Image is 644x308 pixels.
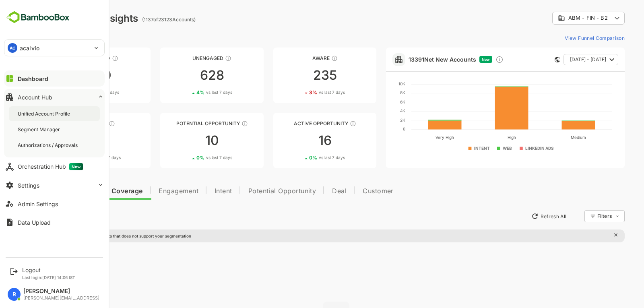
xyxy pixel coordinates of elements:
[291,89,317,95] span: vs last 7 days
[18,219,51,226] div: Data Upload
[186,188,204,194] span: Intent
[4,40,104,56] div: ACacalvio
[35,234,163,238] p: There are global insights that does not support your segmentation
[168,155,204,161] div: 0 %
[132,113,235,168] a: Potential OpportunityThese accounts are MQAs and can be passed on to Inside Sales100%vs last 7 days
[18,75,48,82] div: Dashboard
[4,159,105,175] button: Orchestration HubNew
[197,55,203,62] div: These accounts have not shown enough engagement and need nurturing
[22,275,75,280] p: Last login: [DATE] 14:06 IST
[19,48,122,103] a: UnreachedThese accounts have not been engaged with for a defined time period2407%vs last 7 days
[245,120,348,126] div: Active Opportunity
[568,209,597,223] div: Filters
[245,134,348,147] div: 16
[467,56,475,64] div: Discover new ICP-fit accounts showing engagement — via intent surges, anonymous website visits, L...
[372,118,377,122] text: 2K
[380,56,448,63] a: 13391Net New Accounts
[114,17,167,23] ag: ( 1137 of 23123 Accounts)
[291,155,317,161] span: vs last 7 days
[20,44,39,52] p: acalvio
[18,94,52,101] div: Account Hub
[19,12,110,24] div: Dashboard Insights
[500,210,542,223] button: Refresh All
[535,54,590,65] button: [DATE] - [DATE]
[19,134,122,147] div: 8
[213,120,220,127] div: These accounts are MQAs and can be passed on to Inside Sales
[4,70,105,87] button: Dashboard
[220,188,288,194] span: Potential Opportunity
[245,113,348,168] a: Active OpportunityThese accounts have open opportunities which might be at any of the Sales Stage...
[533,31,597,44] button: View Funnel Comparison
[18,110,72,117] div: Unified Account Profile
[4,214,105,230] button: Data Upload
[4,196,105,212] button: Admin Settings
[18,126,62,133] div: Segment Manager
[407,135,426,140] text: Very High
[322,120,328,127] div: These accounts have open opportunities which might be at any of the Sales Stages
[8,288,21,301] div: R
[132,48,235,103] a: UnengagedThese accounts have not shown enough engagement and need nurturing6284%vs last 7 days
[281,155,317,161] div: 0 %
[245,69,348,82] div: 235
[540,15,580,21] span: ABM - FIN - B2
[168,89,204,95] div: 4 %
[4,10,72,25] img: BambooboxFullLogoMark.5f36c76dfaba33ec1ec1367b70bb1252.svg
[178,155,204,161] span: vs last 7 days
[542,54,578,65] span: [DATE] - [DATE]
[530,14,584,22] div: ABM - FIN - B2
[375,126,377,131] text: 0
[178,89,204,95] span: vs last 7 days
[132,69,235,82] div: 628
[23,288,99,295] div: [PERSON_NAME]
[454,57,462,62] span: New
[18,182,39,189] div: Settings
[56,89,91,95] div: 7 %
[372,90,377,95] text: 8K
[65,89,91,95] span: vs last 7 days
[18,142,79,149] div: Authorizations / Approvals
[245,55,348,61] div: Aware
[22,267,75,273] div: Logout
[18,201,58,207] div: Admin Settings
[69,163,83,170] span: New
[23,296,99,301] div: [PERSON_NAME][EMAIL_ADDRESS]
[370,81,377,86] text: 10K
[372,99,377,104] text: 6K
[281,89,317,95] div: 3 %
[526,57,532,62] div: This card does not support filter and segments
[54,155,93,161] div: 33 %
[132,120,235,126] div: Potential Opportunity
[4,89,105,105] button: Account Hub
[8,43,17,53] div: AC
[132,55,235,61] div: Unengaged
[245,48,348,103] a: AwareThese accounts have just entered the buying cycle and need further nurturing2353%vs last 7 days
[27,188,114,194] span: Data Quality and Coverage
[132,134,235,147] div: 10
[66,155,93,161] span: vs last 7 days
[19,113,122,168] a: EngagedThese accounts are warm, further nurturing would qualify them to MQAs833%vs last 7 days
[130,188,170,194] span: Engagement
[479,135,488,140] text: High
[372,108,377,113] text: 4K
[19,55,122,61] div: Unreached
[543,135,558,140] text: Medium
[4,177,105,193] button: Settings
[569,213,584,219] div: Filters
[18,163,83,170] div: Orchestration Hub
[19,120,122,126] div: Engaged
[80,120,87,127] div: These accounts are warm, further nurturing would qualify them to MQAs
[524,10,597,26] div: ABM - FIN - B2
[334,188,365,194] span: Customer
[84,55,90,62] div: These accounts have not been engaged with for a defined time period
[19,209,78,223] button: New Insights
[303,55,310,62] div: These accounts have just entered the buying cycle and need further nurturing
[304,188,318,194] span: Deal
[19,69,122,82] div: 240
